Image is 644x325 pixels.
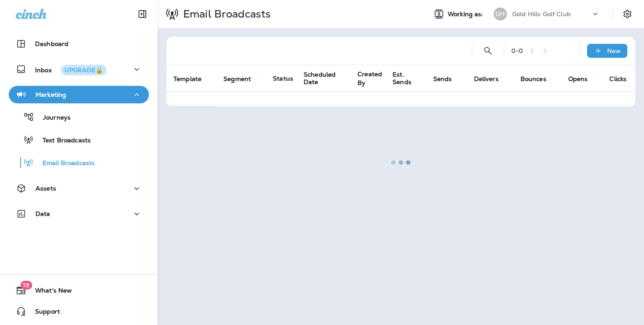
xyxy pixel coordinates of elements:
button: Support [9,303,149,320]
p: Marketing [35,91,66,98]
button: UPGRADE🔒 [61,65,106,75]
button: Dashboard [9,35,149,53]
button: Data [9,205,149,223]
button: Assets [9,180,149,197]
p: Journeys [34,114,71,122]
button: 19What's New [9,282,149,299]
div: UPGRADE🔒 [64,67,103,73]
span: What's New [26,287,72,297]
p: Email Broadcasts [34,159,95,168]
button: InboxUPGRADE🔒 [9,60,149,78]
span: Support [26,308,60,318]
button: Journeys [9,108,149,126]
p: Text Broadcasts [34,137,91,145]
p: New [607,47,621,54]
button: Text Broadcasts [9,131,149,149]
p: Assets [35,185,56,192]
button: Marketing [9,86,149,103]
span: 19 [20,281,32,290]
button: Collapse Sidebar [130,5,155,23]
p: Inbox [35,65,106,74]
p: Dashboard [35,40,68,47]
button: Email Broadcasts [9,153,149,172]
p: Data [35,210,50,217]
